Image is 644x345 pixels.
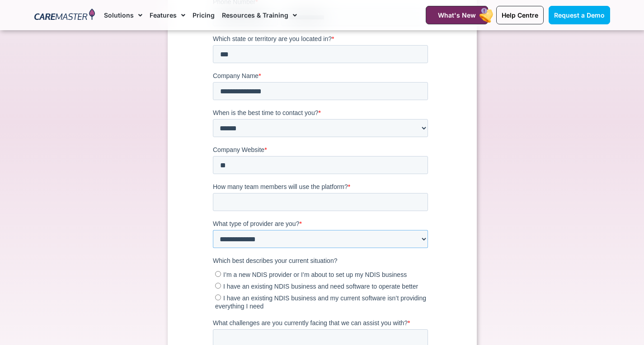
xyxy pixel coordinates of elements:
[438,11,476,19] span: What's New
[554,11,605,19] span: Request a Demo
[34,9,95,22] img: CareMaster Logo
[426,6,488,24] a: What's New
[549,6,610,24] a: Request a Demo
[502,11,538,19] span: Help Centre
[496,6,544,24] a: Help Centre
